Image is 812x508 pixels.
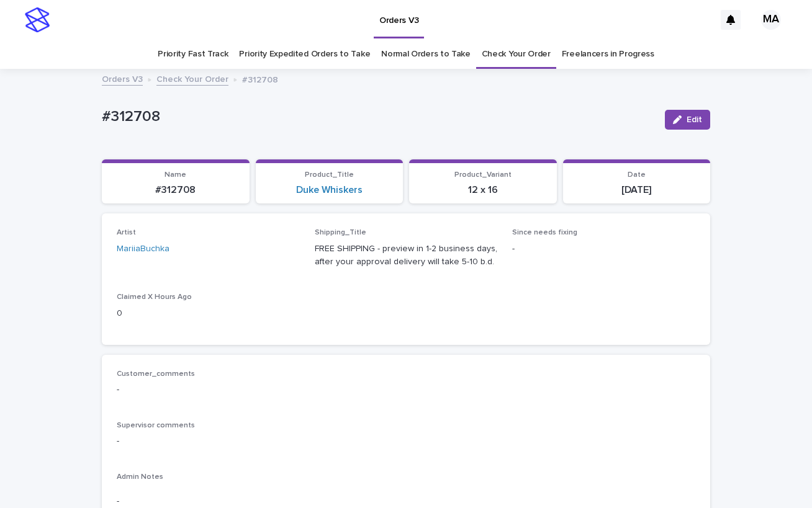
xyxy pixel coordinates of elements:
span: Admin Notes [117,473,163,481]
p: - [117,383,695,396]
p: - [512,243,695,256]
div: MA [761,10,781,30]
a: Orders V3 [102,71,143,86]
p: FREE SHIPPING - preview in 1-2 business days, after your approval delivery will take 5-10 b.d. [315,243,498,269]
span: Shipping_Title [315,229,366,236]
span: Since needs fixing [512,229,577,236]
p: 0 [117,307,300,320]
a: Freelancers in Progress [562,40,654,69]
span: Edit [687,115,702,124]
a: Duke Whiskers [296,184,363,196]
span: Customer_comments [117,370,195,378]
button: Edit [665,110,710,130]
a: Normal Orders to Take [381,40,471,69]
span: Name [165,171,186,179]
p: #312708 [109,184,242,196]
span: Product_Title [305,171,354,179]
p: 12 x 16 [417,184,549,196]
p: #312708 [102,108,655,126]
span: Product_Variant [454,171,512,179]
span: Supervisor comments [117,422,195,429]
span: Date [628,171,646,179]
p: - [117,495,695,508]
p: - [117,435,695,448]
a: Priority Fast Track [158,40,228,69]
p: [DATE] [571,184,703,196]
a: Check Your Order [482,40,551,69]
p: #312708 [242,72,278,86]
a: Priority Expedited Orders to Take [239,40,370,69]
a: MariiaBuchka [117,243,169,256]
a: Check Your Order [156,71,228,86]
span: Claimed X Hours Ago [117,293,192,301]
img: stacker-logo-s-only.png [25,7,50,32]
span: Artist [117,229,136,236]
